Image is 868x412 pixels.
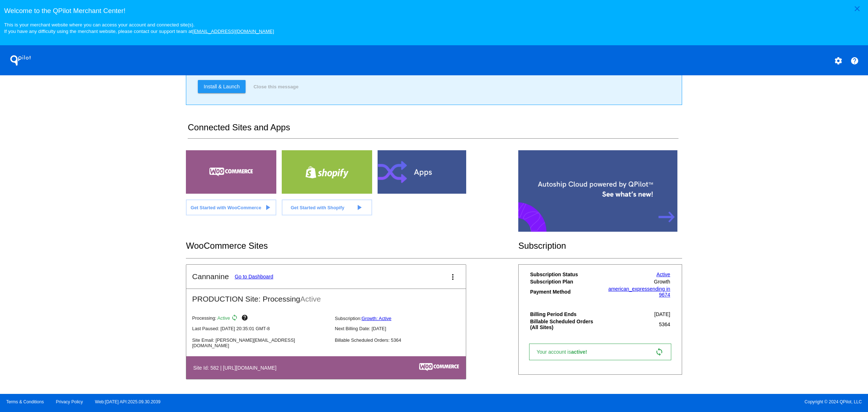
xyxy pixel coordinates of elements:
[440,399,862,404] span: Copyright © 2024 QPilot, LLC
[251,80,301,93] button: Close this message
[186,199,276,215] a: Get Started with WooCommerce
[530,318,600,331] th: Billable Scheduled Orders (All Sites)
[853,4,861,13] mat-icon: close
[530,286,600,298] th: Payment Method
[192,29,274,34] a: [EMAIL_ADDRESS][DOMAIN_NAME]
[193,365,280,371] h4: Site Id: 582 | [URL][DOMAIN_NAME]
[6,399,44,404] a: Terms & Conditions
[362,316,392,321] a: Growth: Active
[571,349,591,355] span: active!
[530,278,600,285] th: Subscription Plan
[537,349,595,355] span: Your account is
[235,274,273,279] a: Go to Dashboard
[335,316,472,321] p: Subscription:
[192,272,229,281] h2: Cannanine
[191,205,261,210] span: Get Started with WooCommerce
[654,311,670,317] span: [DATE]
[335,337,472,343] p: Billable Scheduled Orders: 5364
[4,22,274,34] small: This is your merchant website where you can access your account and connected site(s). If you hav...
[263,203,272,212] mat-icon: play_arrow
[56,399,83,404] a: Privacy Policy
[355,203,363,212] mat-icon: play_arrow
[204,84,240,89] span: Install & Launch
[186,241,518,251] h2: WooCommerce Sites
[655,348,664,356] mat-icon: sync
[530,271,600,278] th: Subscription Status
[241,314,250,323] mat-icon: help
[192,337,329,348] p: Site Email: [PERSON_NAME][EMAIL_ADDRESS][DOMAIN_NAME]
[4,7,864,15] h3: Welcome to the QPilot Merchant Center!
[186,289,466,303] h2: PRODUCTION Site: Processing
[850,56,859,65] mat-icon: help
[188,122,678,139] h2: Connected Sites and Apps
[530,311,600,318] th: Billing Period Ends
[192,326,329,331] p: Last Paused: [DATE] 20:35:01 GMT-8
[608,286,670,298] a: american_expressending in 9674
[419,363,459,371] img: c53aa0e5-ae75-48aa-9bee-956650975ee5
[335,326,472,331] p: Next Billing Date: [DATE]
[834,56,843,65] mat-icon: settings
[217,316,230,321] span: Active
[518,241,682,251] h2: Subscription
[192,314,329,323] p: Processing:
[291,205,345,210] span: Get Started with Shopify
[448,273,457,281] mat-icon: more_vert
[300,295,321,303] span: Active
[656,272,670,277] a: Active
[659,321,670,327] span: 5364
[654,279,670,285] span: Growth
[282,199,372,215] a: Get Started with Shopify
[529,344,671,360] a: Your account isactive! sync
[6,53,35,68] h1: QPilot
[95,399,161,404] a: Web:[DATE] API:2025.09.30.2039
[608,286,650,292] span: american_express
[231,314,240,323] mat-icon: sync
[198,80,246,93] a: Install & Launch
